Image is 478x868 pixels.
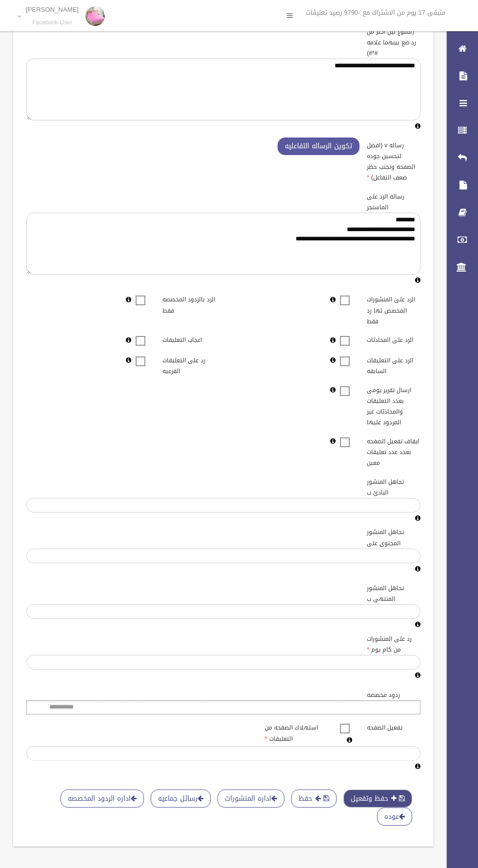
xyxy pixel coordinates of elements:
a: عوده [377,808,412,826]
label: الرد على المحادثات [359,332,428,346]
p: [PERSON_NAME] [26,6,79,13]
label: ارسال تقرير يومى بعدد التعليقات والمحادثات غير المردود عليها [359,382,428,428]
label: الرد بالردود المخصصه فقط [155,292,223,316]
label: اعجاب التعليقات [155,332,223,346]
label: الرد على التعليقات السابقه [359,352,428,376]
small: Facebook User [26,19,79,26]
label: رد على التعليقات الفرعيه [155,352,223,376]
button: حفظ [291,789,337,808]
label: الرد على المنشورات المخصص لها رد فقط [359,292,428,327]
a: اداره المنشورات [218,789,284,808]
label: رساله v (افضل لتحسين جوده الصفحه وتجنب حظر ضعف التفاعل) [359,138,428,183]
label: ايقاف تفعيل الصفحه بعدد عدد تعليقات معين [359,433,428,468]
button: تكوين الرساله التفاعليه [278,138,359,156]
button: حفظ وتفعيل [343,789,412,808]
a: رسائل جماعيه [151,789,211,808]
a: اداره الردود المخصصه [60,789,144,808]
